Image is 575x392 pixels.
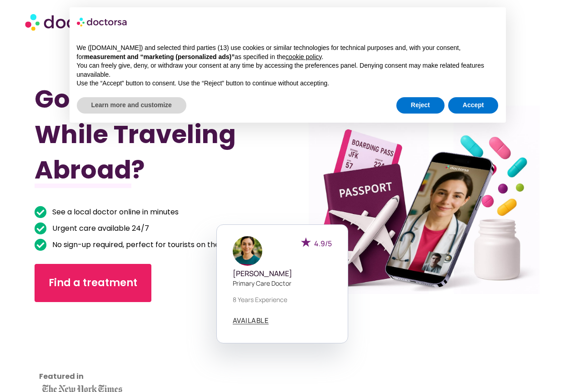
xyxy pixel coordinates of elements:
p: 8 years experience [233,295,332,304]
h1: Got Sick While Traveling Abroad? [35,81,250,188]
a: Find a treatment [35,264,151,302]
strong: Featured in [39,371,84,382]
button: Accept [448,97,499,114]
a: AVAILABLE [233,317,269,324]
p: We ([DOMAIN_NAME]) and selected third parties (13) use cookies or similar technologies for techni... [77,44,499,61]
strong: measurement and “marketing (personalized ads)” [84,53,235,60]
h5: [PERSON_NAME] [233,269,332,278]
span: Urgent care available 24/7 [50,222,149,235]
span: 4.9/5 [314,238,332,248]
span: No sign-up required, perfect for tourists on the go [50,238,230,251]
a: cookie policy [285,53,321,60]
button: Reject [396,97,445,114]
span: AVAILABLE [233,317,269,324]
button: Learn more and customize [77,97,186,114]
p: Use the “Accept” button to consent. Use the “Reject” button to continue without accepting. [77,79,499,88]
span: See a local doctor online in minutes [50,206,179,218]
img: logo [77,15,128,29]
iframe: Customer reviews powered by Trustpilot [39,316,121,384]
span: Find a treatment [49,276,137,290]
p: Primary care doctor [233,278,332,288]
p: You can freely give, deny, or withdraw your consent at any time by accessing the preferences pane... [77,61,499,79]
